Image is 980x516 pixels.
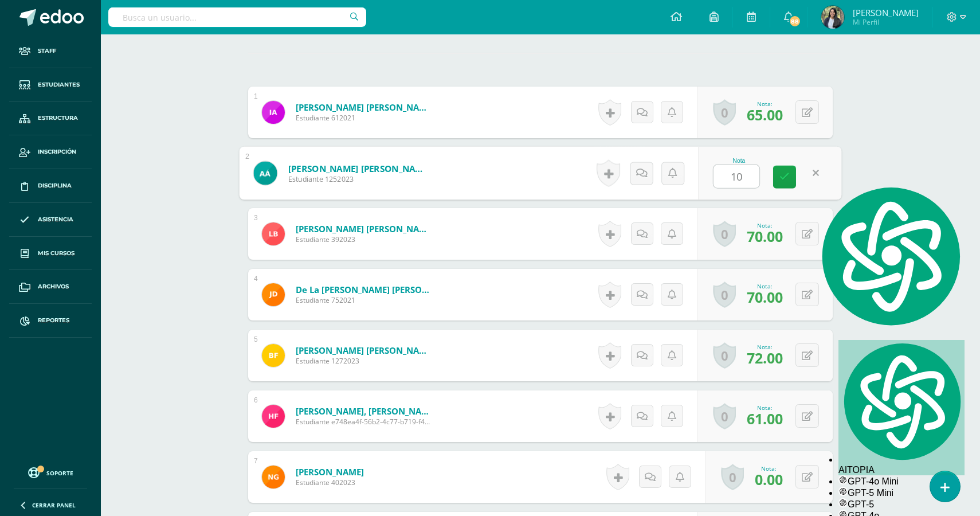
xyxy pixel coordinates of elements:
[838,498,965,510] div: GPT-5
[838,340,965,463] img: logo.svg
[38,215,73,224] span: Asistencia
[747,100,783,108] div: Nota:
[9,169,92,203] a: Disciplina
[9,237,92,271] a: Mis cursos
[38,316,69,325] span: Reportes
[747,221,783,229] div: Nota:
[262,466,285,488] img: 2002aee7362a2effb75399061035e44e.png
[296,295,433,305] span: Estudiante 752021
[853,17,919,27] span: Mi Perfil
[838,487,965,498] div: GPT-5 Mini
[838,487,848,496] img: gpt-black.svg
[747,282,783,290] div: Nota:
[296,405,433,417] a: [PERSON_NAME], [PERSON_NAME]
[38,282,69,291] span: Archivos
[296,113,433,123] span: Estudiante 612021
[38,181,72,190] span: Disciplina
[46,469,73,477] span: Soporte
[296,345,433,356] a: [PERSON_NAME] [PERSON_NAME]
[9,68,92,102] a: Estudiantes
[262,283,285,306] img: 801be9be7bba8b719d4c0c29815e29cc.png
[38,80,80,89] span: Estudiantes
[9,203,92,237] a: Asistencia
[296,417,433,427] span: Estudiante e748ea4f-56b2-4c77-b719-f4072152f221
[747,404,783,412] div: Nota:
[9,270,92,304] a: Archivos
[838,498,848,507] img: gpt-black.svg
[821,6,844,29] img: 247ceca204fa65a9317ba2c0f2905932.png
[713,342,736,369] a: 0
[755,464,783,472] div: Nota:
[9,304,92,338] a: Reportes
[747,226,783,246] span: 70.00
[288,162,430,174] a: [PERSON_NAME] [PERSON_NAME]
[296,234,433,244] span: Estudiante 392023
[38,147,76,157] span: Inscripción
[14,464,87,480] a: Soporte
[838,340,965,475] div: AITOPIA
[296,101,433,113] a: [PERSON_NAME] [PERSON_NAME]
[838,475,848,484] img: gpt-black.svg
[789,15,801,28] span: 88
[713,99,736,126] a: 0
[296,466,364,478] a: [PERSON_NAME]
[838,475,965,487] div: GPT-4o Mini
[755,470,783,489] span: 0.00
[38,114,78,123] span: Estructura
[9,34,92,68] a: Staff
[262,222,285,245] img: e2e0accf66f3983aa9501fbc02fecfd5.png
[32,501,76,509] span: Cerrar panel
[296,284,433,295] a: de la [PERSON_NAME] [PERSON_NAME]
[747,348,783,368] span: 72.00
[253,161,277,185] img: 3285e8ef6e4d2a6741b52f83bd4e0762.png
[714,165,759,188] input: 0-100.0
[713,158,765,164] div: Nota
[721,464,744,490] a: 0
[288,174,430,185] span: Estudiante 1252023
[747,105,783,124] span: 65.00
[262,344,285,367] img: deff3559a61b4364d3c87763ce673110.png
[296,223,433,234] a: [PERSON_NAME] [PERSON_NAME]
[9,102,92,136] a: Estructura
[747,343,783,351] div: Nota:
[9,135,92,169] a: Inscripción
[747,287,783,307] span: 70.00
[262,405,285,428] img: 20a8dc6af2f9e8f85135cb2a3708b8b7.png
[38,249,75,258] span: Mis cursos
[38,46,56,56] span: Staff
[713,403,736,429] a: 0
[262,101,285,124] img: ad35a128b35c25f351e8a527e8595e54.png
[853,7,919,18] span: [PERSON_NAME]
[713,221,736,247] a: 0
[816,183,965,329] img: logo.svg
[747,409,783,428] span: 61.00
[296,478,364,487] span: Estudiante 402023
[108,7,366,27] input: Busca un usuario...
[296,356,433,366] span: Estudiante 1272023
[713,282,736,308] a: 0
